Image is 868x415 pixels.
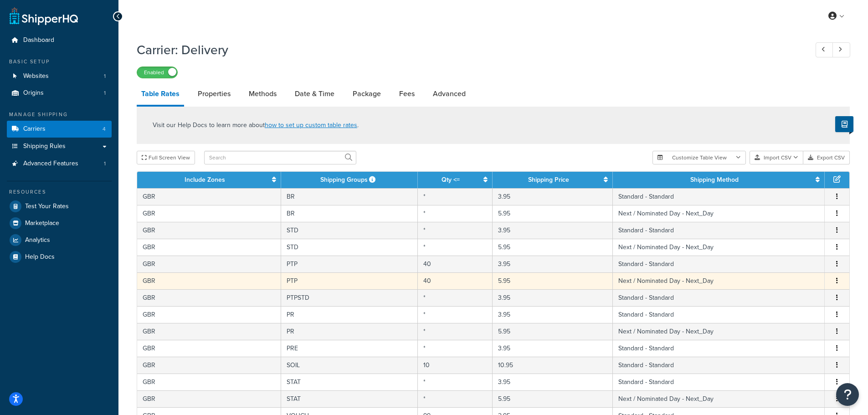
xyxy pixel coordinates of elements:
td: 5.95 [493,390,613,407]
td: GBR [137,272,281,289]
li: Websites [7,68,112,85]
td: Standard - Standard [613,374,825,390]
a: Table Rates [137,83,184,107]
td: GBR [137,239,281,256]
td: GBR [137,357,281,374]
span: Test Your Rates [25,203,69,210]
span: Carriers [23,125,46,133]
td: BR [281,205,418,222]
td: GBR [137,205,281,222]
button: Open Resource Center [836,383,859,406]
td: 10.95 [493,357,613,374]
button: Export CSV [803,151,850,164]
span: 1 [104,89,106,97]
input: Search [204,151,356,164]
td: GBR [137,390,281,407]
td: GBR [137,323,281,340]
td: GBR [137,374,281,390]
td: GBR [137,306,281,323]
td: GBR [137,256,281,272]
a: Shipping Price [528,175,569,184]
td: Standard - Standard [613,357,825,374]
div: Resources [7,188,112,196]
td: 3.95 [493,188,613,205]
td: SOIL [281,357,418,374]
a: Websites1 [7,68,112,85]
td: 5.95 [493,323,613,340]
td: Standard - Standard [613,222,825,239]
span: Help Docs [25,253,55,261]
a: Next Record [832,42,850,57]
button: Show Help Docs [835,116,853,132]
div: Basic Setup [7,58,112,66]
span: Shipping Rules [23,143,66,150]
td: BR [281,188,418,205]
a: Include Zones [185,175,225,184]
a: Package [348,83,385,105]
td: Next / Nominated Day - Next_Day [613,390,825,407]
span: Websites [23,72,49,80]
td: Standard - Standard [613,289,825,306]
td: GBR [137,222,281,239]
label: Enabled [137,67,177,78]
button: Import CSV [750,151,803,164]
a: Analytics [7,232,112,248]
td: STAT [281,374,418,390]
td: PTP [281,256,418,272]
td: 3.95 [493,306,613,323]
a: Date & Time [290,83,339,105]
a: Advanced [428,83,470,105]
td: 3.95 [493,222,613,239]
td: PTP [281,272,418,289]
td: PRE [281,340,418,357]
td: STD [281,239,418,256]
td: Next / Nominated Day - Next_Day [613,239,825,256]
button: Customize Table View [652,151,746,164]
td: 5.95 [493,205,613,222]
td: Next / Nominated Day - Next_Day [613,272,825,289]
a: Origins1 [7,85,112,102]
td: 3.95 [493,256,613,272]
td: PR [281,306,418,323]
li: Advanced Features [7,155,112,172]
th: Shipping Groups [281,172,418,188]
span: Marketplace [25,220,59,227]
td: Next / Nominated Day - Next_Day [613,323,825,340]
h1: Carrier: Delivery [137,41,799,59]
td: STD [281,222,418,239]
a: Properties [193,83,235,105]
td: Standard - Standard [613,306,825,323]
td: 3.95 [493,340,613,357]
a: Test Your Rates [7,198,112,215]
td: 40 [418,256,493,272]
a: Shipping Method [690,175,739,184]
span: Analytics [25,236,50,244]
td: 5.95 [493,272,613,289]
a: Fees [395,83,419,105]
a: Advanced Features1 [7,155,112,172]
td: STAT [281,390,418,407]
td: GBR [137,340,281,357]
button: Full Screen View [137,151,195,164]
span: Advanced Features [23,160,78,168]
a: Shipping Rules [7,138,112,155]
a: Qty <= [442,175,460,184]
td: 3.95 [493,374,613,390]
td: 3.95 [493,289,613,306]
a: Dashboard [7,32,112,49]
a: Marketplace [7,215,112,231]
li: Carriers [7,121,112,138]
li: Origins [7,85,112,102]
span: 1 [104,72,106,80]
td: GBR [137,289,281,306]
td: 40 [418,272,493,289]
a: Carriers4 [7,121,112,138]
span: 4 [103,125,106,133]
p: Visit our Help Docs to learn more about . [153,120,359,130]
span: 1 [104,160,106,168]
a: Methods [244,83,281,105]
